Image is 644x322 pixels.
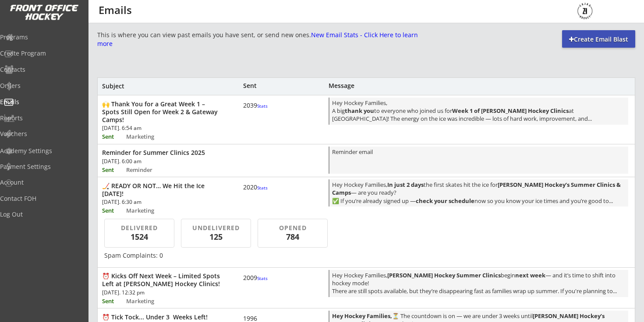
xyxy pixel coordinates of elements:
[126,167,168,173] div: Reminder
[102,182,222,198] div: 🏒 READY OR NOT… We Hit the Ice [DATE]!
[102,83,222,89] div: Subject
[243,183,269,191] div: 2020
[345,107,374,115] strong: thank you
[562,35,635,44] div: Create Email Blast
[416,197,474,205] strong: check your schedule
[102,159,202,164] div: [DATE]. 6:00 am
[243,101,269,109] div: 2039
[329,83,510,89] div: Message
[188,231,244,242] div: 125
[332,181,622,196] strong: [PERSON_NAME] Hockey’s Summer Clinics & Camps
[102,199,202,205] div: [DATE]. 6:30 am
[114,231,164,242] div: 1524
[387,181,424,189] strong: In just 2 days
[126,208,168,213] div: Marketing
[332,271,626,297] div: Hey Hockey Families, begin — and it’s time to shift into hockey mode! There are still spots avail...
[452,107,569,115] strong: Week 1 of [PERSON_NAME] Hockey Clinics
[102,167,125,173] div: Sent
[102,134,125,140] div: Sent
[97,31,420,48] font: New Email Stats - Click Here to learn more
[265,231,320,242] div: 784
[332,148,626,174] div: Reminder email
[102,290,202,295] div: [DATE]. 12:32 pm
[104,251,628,260] div: Spam Complaints: 0
[102,208,125,213] div: Sent
[243,83,269,89] div: Sent
[111,224,168,232] div: DELIVERED
[126,298,168,304] div: Marketing
[188,224,244,232] div: UNDELIVERED
[243,274,269,282] div: 2009
[332,312,392,320] strong: Hey Hockey Families,
[257,103,268,109] font: Stats
[97,31,418,48] div: This is where you can view past emails you have sent, or send new ones.
[102,100,222,124] div: 🙌 Thank You for a Great Week 1 – Spots Still Open for Week 2 & Gateway Camps!
[515,271,545,279] strong: next week
[126,134,168,140] div: Marketing
[102,298,125,304] div: Sent
[264,224,321,232] div: OPENED
[332,181,626,206] div: Hey Hockey Families, the first skates hit the ice for — are you ready? ✅ If you’re already signed...
[102,149,222,157] div: Reminder for Summer Clinics 2025
[332,99,626,125] div: Hey Hockey Families, A big to everyone who joined us for at [GEOGRAPHIC_DATA]! The energy on the ...
[257,185,268,191] font: Stats
[257,275,268,281] font: Stats
[387,271,501,279] strong: [PERSON_NAME] Hockey Summer Clinics
[102,272,222,288] div: ⏰ Kicks Off Next Week – Limited Spots Left at [PERSON_NAME] Hockey Clinics!
[102,126,202,131] div: [DATE]. 6:54 am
